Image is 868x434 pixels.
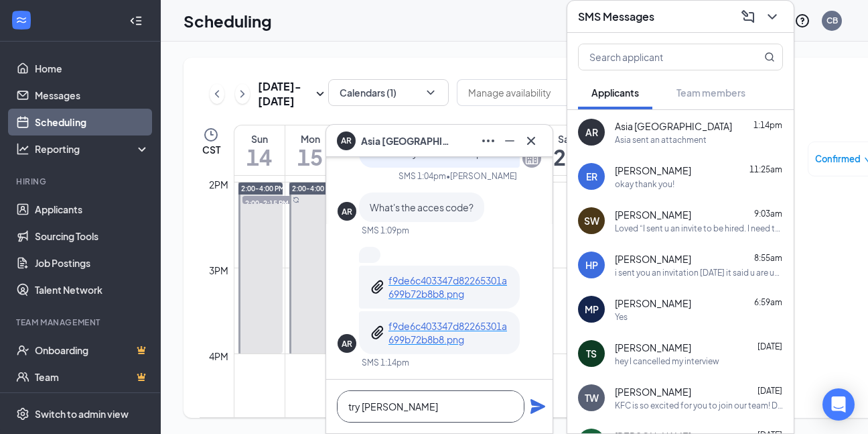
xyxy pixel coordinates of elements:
[530,398,546,415] svg: Plane
[520,130,542,152] button: Cross
[540,132,591,146] div: Sat
[502,133,518,149] svg: Minimize
[822,388,855,421] div: Open Intercom Messenger
[242,196,309,209] span: 2:00-2:15 PM
[764,52,775,62] svg: MagnifyingGlass
[342,206,352,217] div: AR
[285,132,336,146] div: Mon
[737,6,759,28] button: ComposeMessage
[184,9,272,32] h1: Scheduling
[399,170,446,182] div: SMS 1:04pm
[206,263,231,278] div: 3pm
[234,132,285,146] div: Sun
[370,279,386,295] svg: Paperclip
[586,347,597,360] div: TS
[584,214,599,227] div: SW
[35,142,150,156] div: Reporting
[210,86,224,102] svg: ChevronLeft
[129,14,143,28] svg: Collapse
[615,119,732,133] span: Asia [GEOGRAPHIC_DATA]
[615,385,691,398] span: [PERSON_NAME]
[540,125,591,175] a: September 20, 2025
[35,364,149,390] a: TeamCrown
[342,338,352,349] div: AR
[586,170,597,183] div: ER
[16,176,147,187] div: Hiring
[241,184,285,193] span: 2:00-4:00 PM
[370,325,386,341] svg: Paperclip
[615,311,628,323] div: Yes
[585,125,598,139] div: AR
[370,201,474,213] span: What's the acces code?
[328,79,449,106] button: Calendars (1)ChevronDown
[499,130,520,152] button: Minimize
[234,125,285,175] a: September 14, 2025
[292,184,336,193] span: 2:00-4:00 PM
[615,341,691,354] span: [PERSON_NAME]
[676,87,745,99] span: Team members
[236,86,249,102] svg: ChevronRight
[35,55,149,82] a: Home
[337,390,524,423] textarea: try [PERSON_NAME]
[16,317,147,328] div: Team Management
[446,170,517,182] span: • [PERSON_NAME]
[615,267,783,278] div: i sent you an invitation [DATE] it said u are up to the direct deposit part. I need to finish the...
[35,390,149,417] a: DocumentsCrown
[585,258,598,272] div: HP
[826,15,838,26] div: CB
[235,84,250,104] button: ChevronRight
[757,386,782,396] span: [DATE]
[615,134,707,146] div: Asia sent an attachment
[258,79,312,109] h3: [DATE] - [DATE]
[615,208,691,221] span: [PERSON_NAME]
[210,84,224,104] button: ChevronLeft
[523,133,539,149] svg: Cross
[615,164,691,177] span: [PERSON_NAME]
[585,391,599,404] div: TW
[388,319,509,346] a: f9de6c403347d82265301a699b72b8b8.png
[615,223,783,234] div: Loved “I sent u an invite to be hired. I need to complete…”
[206,349,231,364] div: 4pm
[764,9,780,25] svg: ChevronDown
[615,252,691,266] span: [PERSON_NAME]
[16,142,29,156] svg: Analysis
[16,407,29,421] svg: Settings
[285,146,336,168] h1: 15
[615,296,691,310] span: [PERSON_NAME]
[424,86,437,99] svg: ChevronDown
[794,13,810,29] svg: QuestionInfo
[285,125,336,175] a: September 15, 2025
[540,146,591,168] h1: 20
[578,9,654,24] h3: SMS Messages
[615,356,719,367] div: hey I cancelled my interview
[753,120,782,130] span: 1:14pm
[293,197,299,203] svg: Sync
[615,178,674,190] div: okay thank you!
[35,196,149,223] a: Applicants
[35,407,129,421] div: Switch to admin view
[815,152,861,166] span: Confirmed
[749,164,782,174] span: 11:25am
[388,274,509,301] a: f9de6c403347d82265301a699b72b8b8.png
[762,6,783,28] button: ChevronDown
[206,177,231,192] div: 2pm
[480,133,496,149] svg: Ellipses
[202,143,220,156] span: CST
[15,13,28,27] svg: WorkstreamLogo
[468,85,563,100] input: Manage availability
[312,86,328,102] svg: SmallChevronDown
[362,225,409,236] div: SMS 1:09pm
[203,127,219,143] svg: Clock
[35,82,149,109] a: Messages
[478,130,499,152] button: Ellipses
[754,209,782,219] span: 9:03am
[35,276,149,303] a: Talent Network
[35,109,149,135] a: Scheduling
[754,253,782,263] span: 8:55am
[524,150,540,166] svg: Company
[579,44,737,70] input: Search applicant
[362,357,409,368] div: SMS 1:14pm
